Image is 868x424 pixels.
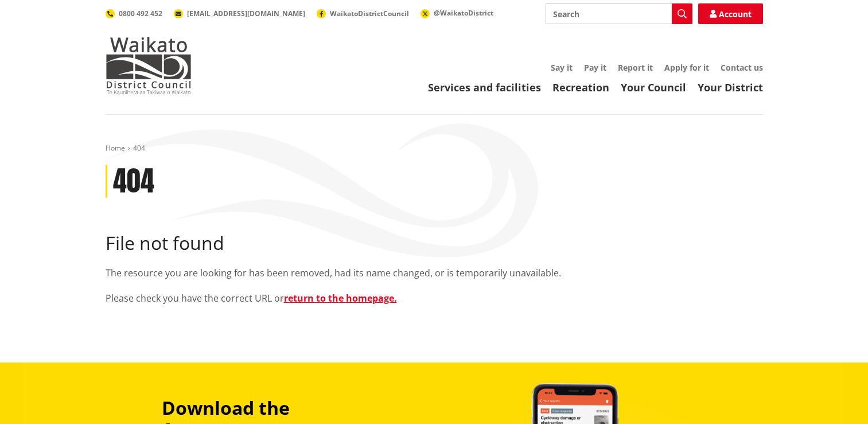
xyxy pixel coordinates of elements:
[106,266,763,280] p: The resource you are looking for has been removed, had its name changed, or is temporarily unavai...
[106,291,763,305] p: Please check you have the correct URL or
[113,165,154,198] h1: 404
[621,80,686,94] a: Your Council
[106,143,125,153] a: Home
[187,9,305,18] span: [EMAIL_ADDRESS][DOMAIN_NAME]
[698,80,763,94] a: Your District
[119,9,162,18] span: 0800 492 452
[106,37,192,94] img: Waikato District Council - Te Kaunihera aa Takiwaa o Waikato
[618,62,653,73] a: Report it
[106,232,763,254] h2: File not found
[698,3,763,24] a: Account
[721,62,763,73] a: Contact us
[421,8,493,18] a: @WaikatoDistrict
[133,143,145,153] span: 404
[106,144,763,153] nav: breadcrumb
[434,8,493,18] span: @WaikatoDistrict
[174,9,305,18] a: [EMAIL_ADDRESS][DOMAIN_NAME]
[330,9,409,18] span: WaikatoDistrictCouncil
[106,9,162,18] a: 0800 492 452
[552,80,609,94] a: Recreation
[284,292,397,304] a: return to the homepage.
[428,80,541,94] a: Services and facilities
[664,62,709,73] a: Apply for it
[317,9,409,18] a: WaikatoDistrictCouncil
[551,62,573,73] a: Say it
[584,62,606,73] a: Pay it
[546,3,692,24] input: Search input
